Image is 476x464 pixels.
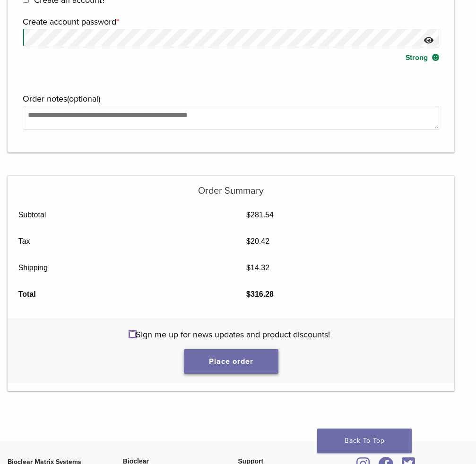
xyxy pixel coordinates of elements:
[246,290,274,298] bdi: 316.28
[67,94,100,104] span: (optional)
[8,228,235,255] th: Tax
[246,237,269,245] bdi: 20.42
[246,211,251,219] span: $
[130,331,136,337] input: Sign me up for news updates and product discounts!
[136,329,330,340] span: Sign me up for news updates and product discounts!
[23,92,437,106] label: Order notes
[8,281,235,308] th: Total
[23,46,439,69] div: Strong
[184,349,278,374] button: Place order
[23,15,437,29] label: Create account password
[8,255,235,281] th: Shipping
[419,29,439,53] button: Show password
[8,176,454,197] h5: Order Summary
[8,202,235,228] th: Subtotal
[246,264,269,272] bdi: 14.32
[246,237,251,245] span: $
[317,429,412,453] a: Back To Top
[246,290,251,298] span: $
[246,211,274,219] bdi: 281.54
[246,264,251,272] span: $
